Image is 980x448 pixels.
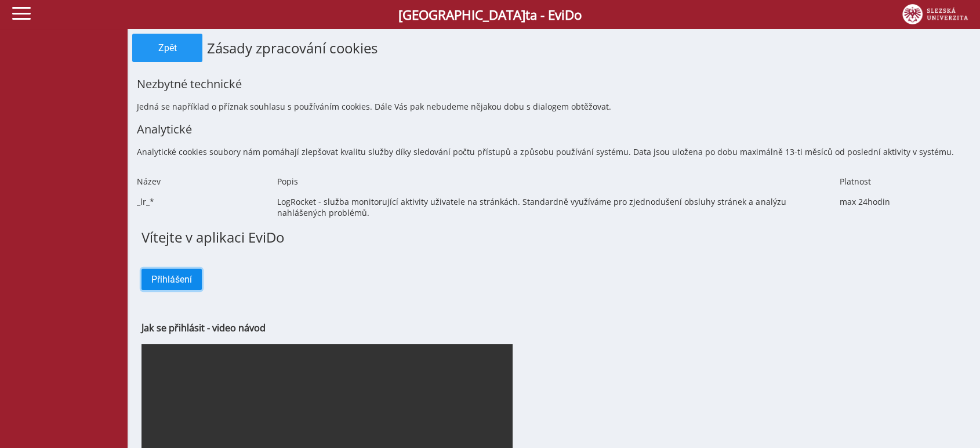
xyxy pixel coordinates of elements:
[35,6,945,24] b: [GEOGRAPHIC_DATA] a - Evi
[273,171,834,192] div: Popis
[132,142,975,162] div: Analytické cookies soubory nám pomáhají zlepšovat kvalitu služby díky sledování počtu přístupů a ...
[525,6,530,24] span: t
[273,192,834,223] div: LogRocket - služba monitorující aktivity uživatele na stránkách. Standardně využíváme pro zjednod...
[574,6,582,24] span: o
[132,171,273,192] div: Název
[835,171,975,192] div: Platnost
[141,227,966,247] h1: Vítejte v aplikaci EviDo
[835,192,975,223] div: max 24hodin
[902,4,968,24] img: logo_web_su.png
[202,34,905,62] h1: Zásady zpracování cookies
[132,34,202,62] button: Zpět
[141,321,966,334] h3: Jak se přihlásit - video návod
[137,76,971,92] h2: Nezbytné technické
[132,96,975,117] div: Jedná se například o příznak souhlasu s používáním cookies. Dále Vás pak nebudeme nějakou dobu s ...
[137,121,971,137] h2: Analytické
[132,192,273,223] div: _lr_*
[137,42,197,53] span: Zpět
[565,6,574,24] span: D
[141,269,202,290] button: Přihlášení
[151,274,192,285] span: Přihlášení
